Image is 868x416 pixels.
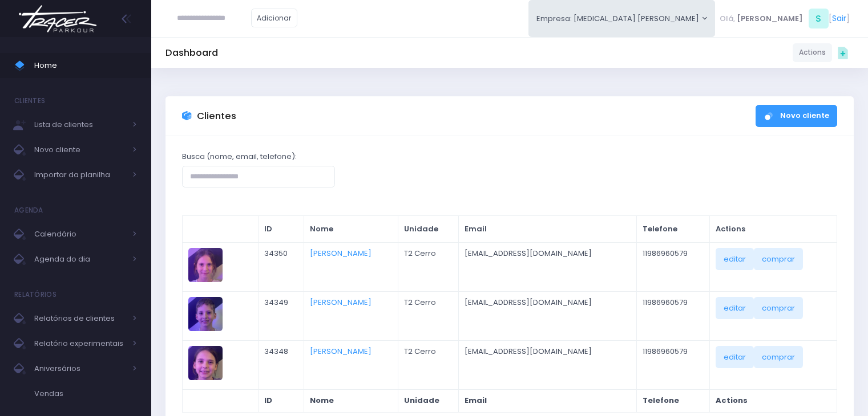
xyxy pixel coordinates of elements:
[756,105,837,127] a: Novo cliente
[637,216,710,243] th: Telefone
[34,386,137,401] span: Vendas
[720,13,735,25] span: Olá,
[197,111,236,122] h3: Clientes
[34,142,126,157] span: Novo cliente
[458,389,637,412] th: Email
[258,242,304,291] td: 34350
[458,291,637,340] td: [EMAIL_ADDRESS][DOMAIN_NAME]
[637,242,710,291] td: 11986960579
[304,216,398,243] th: Nome
[716,346,754,368] a: editar
[258,340,304,389] td: 34348
[710,389,837,412] th: Actions
[14,283,56,306] h4: Relatórios
[34,227,126,242] span: Calendário
[34,58,137,73] span: Home
[715,6,854,31] div: [ ]
[14,89,45,112] h4: Clientes
[754,346,803,368] a: comprar
[34,336,126,351] span: Relatório experimentais
[809,9,829,28] span: S
[310,346,372,357] a: [PERSON_NAME]
[165,47,218,59] h5: Dashboard
[34,117,126,132] span: Lista de clientes
[310,248,372,259] a: [PERSON_NAME]
[34,252,126,267] span: Agenda do dia
[637,389,710,412] th: Telefone
[637,340,710,389] td: 11986960579
[754,248,803,270] a: comprar
[398,242,458,291] td: T2 Cerro
[398,389,458,412] th: Unidade
[258,216,304,243] th: ID
[737,13,803,25] span: [PERSON_NAME]
[258,291,304,340] td: 34349
[398,340,458,389] td: T2 Cerro
[710,216,837,243] th: Actions
[398,291,458,340] td: T2 Cerro
[310,297,372,308] a: [PERSON_NAME]
[716,248,754,270] a: editar
[34,361,126,376] span: Aniversários
[637,291,710,340] td: 11986960579
[182,151,297,162] label: Busca (nome, email, telefone):
[832,13,846,25] a: Sair
[34,168,126,182] span: Importar da planilha
[458,340,637,389] td: [EMAIL_ADDRESS][DOMAIN_NAME]
[716,297,754,319] a: editar
[458,242,637,291] td: [EMAIL_ADDRESS][DOMAIN_NAME]
[251,9,298,27] a: Adicionar
[258,389,304,412] th: ID
[458,216,637,243] th: Email
[398,216,458,243] th: Unidade
[34,311,126,326] span: Relatórios de clientes
[793,43,832,62] a: Actions
[754,297,803,319] a: comprar
[14,199,43,222] h4: Agenda
[304,389,398,412] th: Nome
